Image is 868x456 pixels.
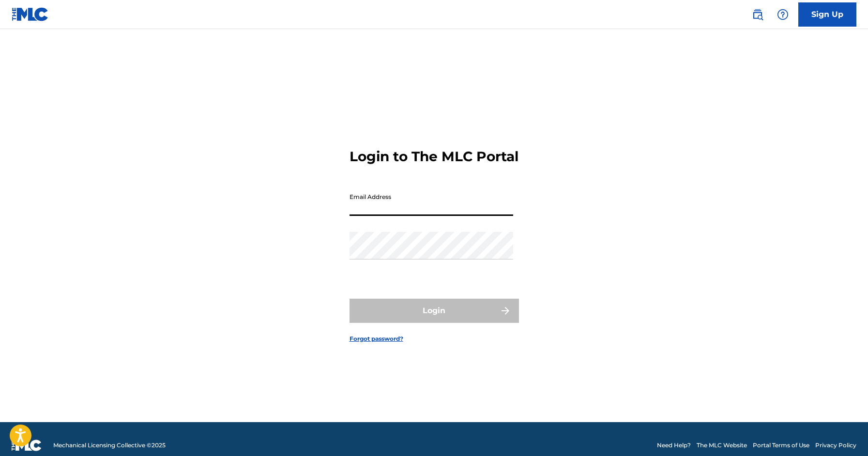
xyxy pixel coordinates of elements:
[752,9,763,20] img: search
[748,5,767,24] a: Public Search
[798,2,856,27] a: Sign Up
[12,440,42,451] img: logo
[753,441,809,450] a: Portal Terms of Use
[777,9,789,20] img: help
[773,5,792,24] div: Help
[815,441,856,450] a: Privacy Policy
[697,441,747,450] a: The MLC Website
[12,7,49,21] img: MLC Logo
[350,148,518,165] h3: Login to The MLC Portal
[53,441,166,450] span: Mechanical Licensing Collective © 2025
[657,441,691,450] a: Need Help?
[820,410,868,456] iframe: Chat Widget
[350,334,403,343] a: Forgot password?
